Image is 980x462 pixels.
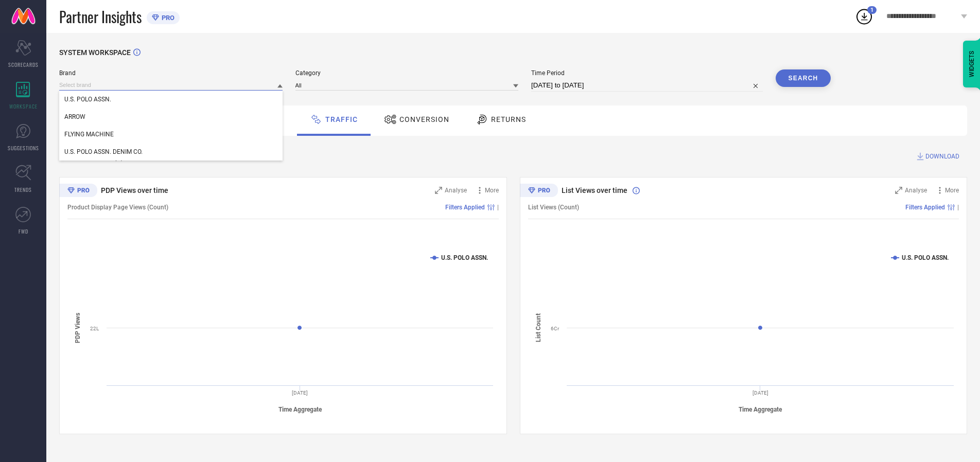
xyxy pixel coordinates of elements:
[441,254,488,261] text: U.S. POLO ASSN.
[855,7,873,26] div: Open download list
[739,406,782,413] tspan: Time Aggregate
[551,326,559,331] text: 6Cr
[945,187,959,194] span: More
[278,406,322,413] tspan: Time Aggregate
[528,204,579,211] span: List Views (Count)
[64,113,85,120] span: ARROW
[159,14,174,22] span: PRO
[902,254,949,261] text: U.S. POLO ASSN.
[59,69,283,77] span: Brand
[64,148,143,155] span: U.S. POLO ASSN. DENIM CO.
[59,108,283,126] div: ARROW
[59,6,142,27] span: Partner Insights
[67,204,168,211] span: Product Display Page Views (Count)
[776,69,831,87] button: Search
[497,204,499,211] span: |
[8,144,39,152] span: SUGGESTIONS
[520,184,558,199] div: Premium
[531,69,763,77] span: Time Period
[90,326,99,331] text: 22L
[485,187,499,194] span: More
[491,115,526,123] span: Returns
[74,312,81,343] tspan: PDP Views
[59,126,283,143] div: FLYING MACHINE
[562,186,627,194] span: List Views over time
[895,187,902,194] svg: Zoom
[870,7,873,13] span: 1
[64,131,114,138] span: FLYING MACHINE
[905,204,945,211] span: Filters Applied
[59,48,131,57] span: SYSTEM WORKSPACE
[535,313,542,342] tspan: List Count
[957,204,959,211] span: |
[59,91,283,108] div: U.S. POLO ASSN.
[101,186,168,194] span: PDP Views over time
[14,186,32,193] span: TRENDS
[59,143,283,161] div: U.S. POLO ASSN. DENIM CO.
[752,390,768,396] text: [DATE]
[325,115,358,123] span: Traffic
[8,61,39,68] span: SCORECARDS
[905,187,927,194] span: Analyse
[445,187,467,194] span: Analyse
[445,204,485,211] span: Filters Applied
[9,102,38,110] span: WORKSPACE
[59,184,97,199] div: Premium
[64,96,111,103] span: U.S. POLO ASSN.
[531,79,763,92] input: Select time period
[295,69,519,77] span: Category
[435,187,442,194] svg: Zoom
[59,80,283,91] input: Select brand
[292,390,308,396] text: [DATE]
[925,151,959,162] span: DOWNLOAD
[19,227,28,235] span: FWD
[399,115,449,123] span: Conversion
